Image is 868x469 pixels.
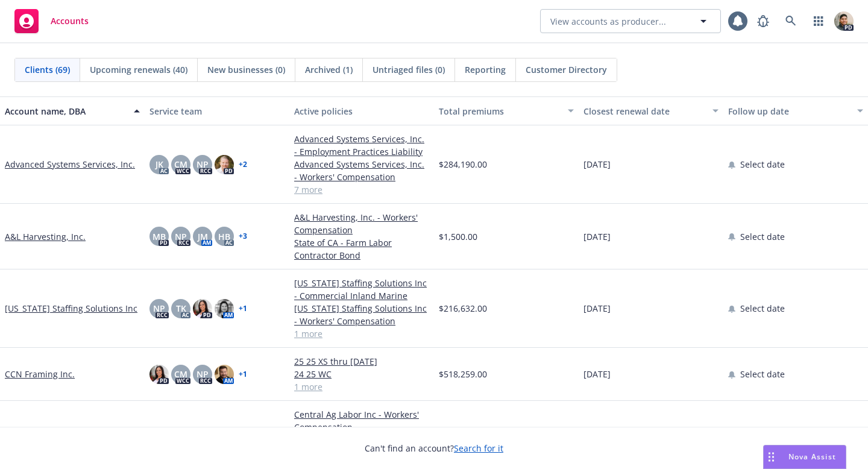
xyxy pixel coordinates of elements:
[153,230,166,243] span: MB
[439,158,487,171] span: $284,190.00
[583,105,705,118] div: Closest renewal date
[583,230,611,243] span: [DATE]
[215,365,234,384] img: photo
[294,368,429,380] a: 24 25 WC
[294,302,429,327] a: [US_STATE] Staffing Solutions Inc - Workers' Compensation
[149,105,285,118] div: Service team
[176,302,186,315] span: TK
[526,63,607,76] span: Customer Directory
[215,299,234,318] img: photo
[5,230,86,243] a: A&L Harvesting, Inc.
[740,368,785,380] span: Select date
[149,365,169,384] img: photo
[579,96,723,125] button: Closest renewal date
[239,233,247,240] a: + 3
[540,9,721,33] button: View accounts as producer...
[728,105,850,118] div: Follow up date
[294,133,429,158] a: Advanced Systems Services, Inc. - Employment Practices Liability
[764,445,779,468] div: Drag to move
[289,96,434,125] button: Active policies
[834,11,854,31] img: photo
[751,9,775,33] a: Report a Bug
[723,96,868,125] button: Follow up date
[373,63,445,76] span: Untriaged files (0)
[51,16,89,26] span: Accounts
[779,9,803,33] a: Search
[807,9,831,33] a: Switch app
[583,368,611,380] span: [DATE]
[763,445,846,469] button: Nova Assist
[198,230,208,243] span: JM
[465,63,506,76] span: Reporting
[439,368,487,380] span: $518,259.00
[197,368,209,380] span: NP
[5,302,137,315] a: [US_STATE] Staffing Solutions Inc
[175,230,187,243] span: NP
[197,158,209,171] span: NP
[218,230,230,243] span: HB
[583,302,611,315] span: [DATE]
[294,236,429,262] a: State of CA - Farm Labor Contractor Bond
[439,230,477,243] span: $1,500.00
[10,4,93,38] a: Accounts
[294,327,429,340] a: 1 more
[583,158,611,171] span: [DATE]
[174,158,187,171] span: CM
[788,452,836,462] span: Nova Assist
[740,230,785,243] span: Select date
[145,96,289,125] button: Service team
[25,63,70,76] span: Clients (69)
[294,105,429,118] div: Active policies
[294,380,429,393] a: 1 more
[740,158,785,171] span: Select date
[550,15,666,28] span: View accounts as producer...
[454,442,503,454] a: Search for it
[294,211,429,236] a: A&L Harvesting, Inc. - Workers' Compensation
[5,158,135,171] a: Advanced Systems Services, Inc.
[153,302,165,315] span: NP
[294,158,429,183] a: Advanced Systems Services, Inc. - Workers' Compensation
[239,161,247,168] a: + 2
[90,63,187,76] span: Upcoming renewals (40)
[174,368,187,380] span: CM
[365,442,503,455] span: Can't find an account?
[740,302,785,315] span: Select date
[239,305,247,312] a: + 1
[305,63,353,76] span: Archived (1)
[294,408,429,433] a: Central Ag Labor Inc - Workers' Compensation
[156,158,163,171] span: JK
[439,105,561,118] div: Total premiums
[207,63,285,76] span: New businesses (0)
[294,355,429,368] a: 25 25 XS thru [DATE]
[434,96,579,125] button: Total premiums
[239,371,247,378] a: + 1
[5,105,127,118] div: Account name, DBA
[5,368,75,380] a: CCN Framing Inc.
[193,299,212,318] img: photo
[215,155,234,174] img: photo
[294,183,429,196] a: 7 more
[294,277,429,302] a: [US_STATE] Staffing Solutions Inc - Commercial Inland Marine
[439,302,487,315] span: $216,632.00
